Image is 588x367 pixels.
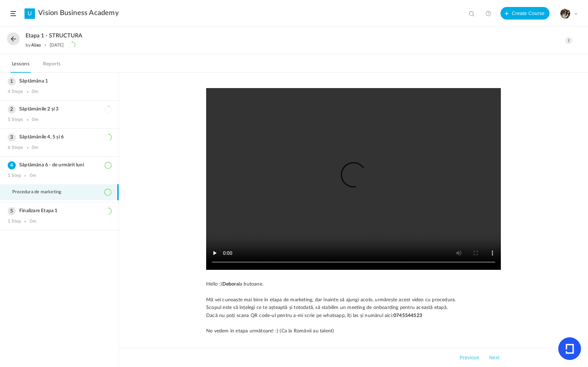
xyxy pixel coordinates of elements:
[26,43,41,48] div: by
[8,134,111,140] h3: Săptămânile 4, 5 și 6
[222,282,239,287] strong: Debora
[30,219,36,224] div: 0m
[42,59,62,73] a: Reports
[206,304,501,311] p: Scopul este să înțelegi ce te așteaptă și totodată, să stabilim un meeting de onboarding pentru a...
[12,189,70,195] span: Procedura de marketing
[50,43,64,48] div: [DATE]
[32,145,38,151] div: 0m
[24,8,35,19] a: U
[458,353,481,362] button: Previous
[488,353,501,362] button: Next
[26,33,82,39] span: Etapa 1 - STRUCTURA
[206,327,501,335] p: Ne vedem în etapa următoare! :) (Ca la Românii au talent)
[8,162,111,168] h3: Săptămâna 6 - de urmărit luni
[32,117,38,123] div: 0m
[8,145,23,151] div: 6 Steps
[8,78,111,84] h3: Săptămâna 1
[500,7,549,20] button: Create Course
[8,219,21,224] div: 1 Step
[8,117,23,123] div: 5 Steps
[206,280,501,288] p: Hello :) la butoane.
[560,9,570,19] img: tempimagehs7pti.png
[10,59,31,73] a: Lessons
[393,313,422,318] strong: 0745544523
[31,42,41,48] a: Alisa
[8,208,111,214] h3: Finalizare Etapa 1
[8,106,111,112] h3: Săptămânile 2 și 3
[38,9,119,17] a: Vision Business Academy
[32,89,38,95] div: 0m
[8,89,23,95] div: 4 Steps
[206,312,501,319] p: Dacă nu poți scana QR code-ul pentru a-mi scrie pe whatsapp, îți las și numărul aici:
[206,296,501,304] p: Mă vei cunoaște mai bine în etapa de marketing, dar înainte să ajungi acolo, urmărește acest vide...
[30,173,36,179] div: 0m
[8,173,21,179] div: 1 Step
